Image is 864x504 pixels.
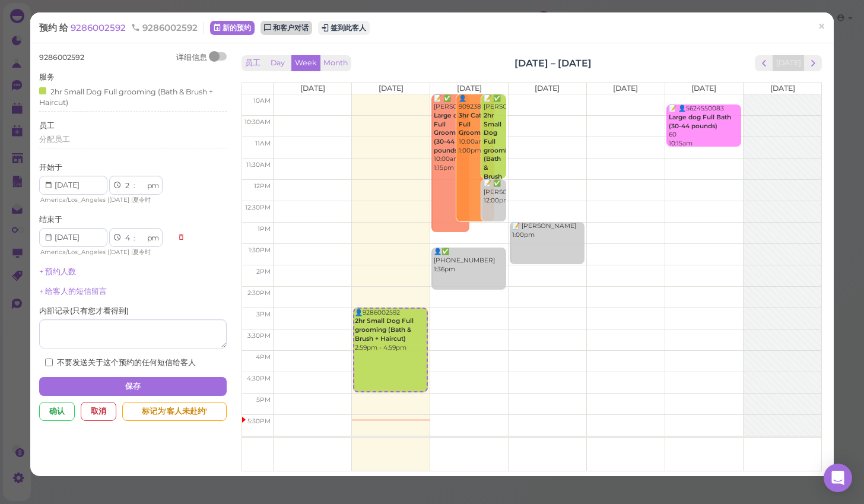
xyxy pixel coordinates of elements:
[354,309,427,352] div: 👤9286002592 2:59pm - 4:59pm
[39,214,62,225] label: 结束于
[291,55,320,71] button: Week
[457,84,482,93] span: [DATE]
[244,118,271,126] span: 10:30am
[39,72,55,83] label: 服务
[254,182,271,190] span: 12pm
[514,56,592,70] h2: [DATE] – [DATE]
[300,84,325,93] span: [DATE]
[39,121,55,131] label: 员工
[39,247,171,258] div: | |
[242,55,264,71] button: 员工
[318,21,370,35] button: 签到此客人
[755,55,773,71] button: prev
[210,21,255,35] a: 新的预约
[122,402,227,421] div: 标记为'客人未赴约'
[355,317,414,342] b: 2hr Small Dog Full grooming (Bath & Brush + Haircut)
[256,396,271,404] span: 5pm
[256,353,271,361] span: 4pm
[39,402,75,421] div: 确认
[613,84,638,93] span: [DATE]
[770,84,795,93] span: [DATE]
[320,55,351,71] button: Month
[39,162,62,173] label: 开始于
[255,140,271,147] span: 11am
[247,417,271,425] span: 5:30pm
[40,248,106,256] span: America/Los_Angeles
[459,112,491,137] b: 3hr Cats Full Grooming
[39,267,76,276] a: + 预约人数
[176,52,207,63] div: 详细信息
[263,55,292,71] button: Day
[39,85,224,108] div: 2hr Small Dog Full grooming (Bath & Brush + Haircut)
[247,332,271,340] span: 3:30pm
[669,113,731,130] b: Large dog Full Bath (30-44 pounds)
[256,310,271,318] span: 3pm
[804,55,822,71] button: next
[691,84,716,93] span: [DATE]
[434,112,466,154] b: Large dog Full Grooming (30-44 pounds)
[133,248,151,256] span: 夏令时
[39,22,204,34] div: 预约 给
[131,22,198,33] span: 9286002592
[39,287,107,296] a: + 给客人的短信留言
[811,14,833,42] a: ×
[40,196,106,204] span: America/Los_Angeles
[247,375,271,382] span: 4:30pm
[39,306,129,316] label: 内部记录 ( 只有您才看得到 )
[818,18,825,35] span: ×
[249,246,271,254] span: 1:30pm
[433,248,506,274] div: 👤✅ [PHONE_NUMBER] 1:36pm
[256,268,271,275] span: 2pm
[824,464,852,492] div: Open Intercom Messenger
[39,135,70,144] span: 分配员工
[253,97,271,104] span: 10am
[458,94,494,156] div: 👤9092384759 10:00am - 1:00pm
[379,84,404,93] span: [DATE]
[45,357,196,368] label: 不要发送关于这个预约的任何短信给客人
[39,377,227,396] button: 保存
[133,196,151,204] span: 夏令时
[39,195,171,205] div: | |
[71,22,128,33] a: 9286002592
[261,21,312,35] a: 和客户对话
[433,94,469,173] div: 📝 ✅ [PERSON_NAME] 10:00am - 1:15pm
[45,359,53,366] input: 不要发送关于这个预约的任何短信给客人
[483,179,506,205] div: 📝 ✅ [PERSON_NAME] 12:00pm
[258,225,271,233] span: 1pm
[483,94,506,225] div: 📝 ✅ [PERSON_NAME] 10:00am - 12:00pm
[81,402,116,421] div: 取消
[39,53,84,62] span: 9286002592
[246,161,271,169] span: 11:30am
[773,55,805,71] button: [DATE]
[245,204,271,211] span: 12:30pm
[109,196,129,204] span: [DATE]
[668,104,741,148] div: 📝 👤5624550083 60 10:15am
[484,112,515,198] b: 2hr Small Dog Full grooming (Bath & Brush + Haircut)
[109,248,129,256] span: [DATE]
[535,84,560,93] span: [DATE]
[512,222,585,239] div: 📝 [PERSON_NAME] 1:00pm
[247,289,271,297] span: 2:30pm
